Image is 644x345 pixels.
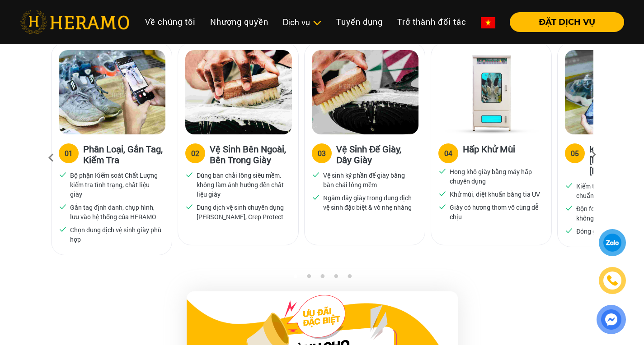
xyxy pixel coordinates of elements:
[390,12,474,32] a: Trở thành đối tác
[438,202,447,211] img: checked.svg
[59,225,67,233] img: checked.svg
[450,202,541,221] p: Giày có hương thơm vô cùng dễ chịu
[444,148,452,159] div: 04
[185,170,193,179] img: checked.svg
[312,18,322,28] img: subToggleIcon
[203,12,276,32] a: Nhượng quyền
[70,225,161,244] p: Chọn dung dịch vệ sinh giày phù hợp
[450,167,541,186] p: Hong khô giày bằng máy hấp chuyên dụng
[345,274,354,283] button: 5
[197,170,288,199] p: Dùng bàn chải lông siêu mềm, không làm ảnh hưởng đến chất liệu giày
[565,226,573,235] img: checked.svg
[599,267,626,294] a: phone-icon
[191,148,199,159] div: 02
[210,143,291,165] h3: Vệ Sinh Bên Ngoài, Bên Trong Giày
[481,17,495,28] img: vn-flag.png
[197,202,288,221] p: Dung dịch vệ sinh chuyên dụng [PERSON_NAME], Crep Protect
[450,189,540,199] p: Khử mùi, diệt khuẩn bằng tia UV
[312,170,320,179] img: checked.svg
[318,148,326,159] div: 03
[331,274,340,283] button: 4
[323,193,414,212] p: Ngâm dây giày trong dung dịch vệ sinh đặc biệt & vò nhẹ nhàng
[606,275,618,286] img: phone-icon
[59,170,67,179] img: checked.svg
[20,10,129,34] img: heramo-logo.png
[503,18,624,26] a: ĐẶT DỊCH VỤ
[185,50,292,134] img: Heramo quy trinh ve sinh giay ben ngoai ben trong
[438,50,545,134] img: Heramo quy trinh ve sinh hap khu mui giay bang may hap uv
[70,170,161,199] p: Bộ phận Kiểm soát Chất Lượng kiểm tra tình trạng, chất liệu giày
[438,167,447,175] img: checked.svg
[318,274,327,283] button: 3
[59,202,67,211] img: checked.svg
[65,148,73,159] div: 01
[565,204,573,212] img: checked.svg
[70,202,161,221] p: Gắn tag định danh, chụp hình, lưu vào hệ thống của HERAMO
[565,181,573,189] img: checked.svg
[438,189,447,198] img: checked.svg
[510,12,624,32] button: ĐẶT DỊCH VỤ
[304,274,313,283] button: 2
[329,12,390,32] a: Tuyển dụng
[463,143,515,161] h3: Hấp Khử Mùi
[138,12,203,32] a: Về chúng tôi
[312,50,418,134] img: Heramo quy trinh ve sinh de giay day giay
[83,143,165,165] h3: Phân Loại, Gắn Tag, Kiểm Tra
[283,16,322,28] div: Dịch vụ
[185,202,193,211] img: checked.svg
[312,193,320,201] img: checked.svg
[571,148,579,159] div: 05
[323,170,414,189] p: Vệ sinh kỹ phần đế giày bằng bàn chải lông mềm
[336,143,418,165] h3: Vệ Sinh Đế Giày, Dây Giày
[291,274,300,283] button: 1
[59,50,165,134] img: Heramo quy trinh ve sinh giay phan loai gan tag kiem tra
